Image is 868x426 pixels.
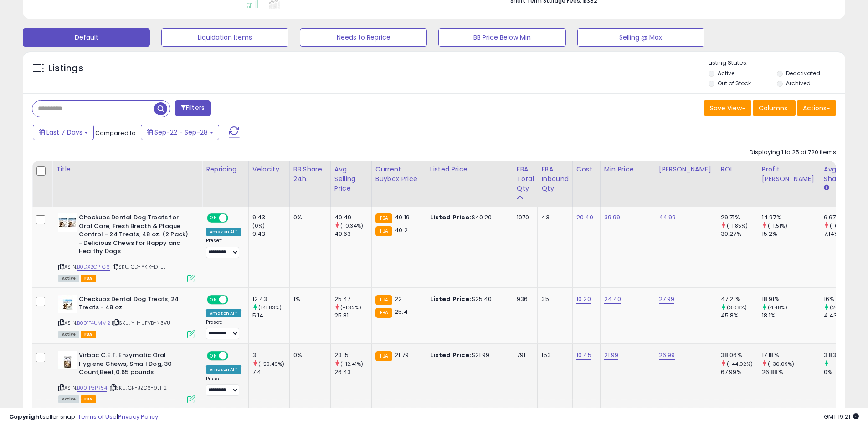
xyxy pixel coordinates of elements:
div: 26.43 [334,368,371,376]
a: B0DX2GPTC6 [77,263,110,271]
span: | SKU: CD-YKIK-DTEL [111,263,165,270]
small: Avg BB Share. [824,184,829,192]
div: ASIN: [58,213,195,281]
div: 153 [541,351,565,359]
a: 39.99 [604,213,621,222]
small: (-12.41%) [340,360,363,368]
b: Checkups Dental Dog Treats for Oral Care, Fresh Breath & Plaque Control - 24 Treats, 48 oz. (2 Pa... [79,213,190,258]
span: Sep-22 - Sep-28 [154,128,208,137]
a: Privacy Policy [118,412,158,421]
button: Selling @ Max [577,28,704,47]
div: seller snap | | [9,413,158,421]
img: 41WPNMMLcdL._SL40_.jpg [58,213,77,232]
div: Avg BB Share [824,165,857,184]
button: Save View [704,100,751,116]
img: 41SYyLWNFUL._SL40_.jpg [58,351,77,369]
span: 25.4 [395,307,408,316]
span: 40.2 [395,226,408,234]
small: FBA [375,308,392,318]
span: Compared to: [95,129,137,137]
button: Filters [175,100,211,116]
button: BB Price Below Min [438,28,565,47]
div: Profit [PERSON_NAME] [762,165,816,184]
div: 40.63 [334,230,371,238]
small: (-6.58%) [830,222,853,229]
span: | SKU: CR-JZO6-9JH2 [108,384,167,391]
span: All listings currently available for purchase on Amazon [58,331,79,338]
div: 0% [293,213,324,222]
a: 10.45 [576,351,591,360]
div: 7.14% [824,230,861,238]
div: 40.49 [334,213,371,222]
button: Columns [753,100,796,116]
div: $40.20 [430,213,506,222]
a: B001T4UMM2 [77,319,110,327]
span: 40.19 [395,213,410,222]
small: (-1.32%) [340,304,361,311]
span: Last 7 Days [46,128,82,137]
span: 22 [395,295,402,303]
div: 25.81 [334,312,371,320]
div: 936 [517,295,531,303]
a: 20.40 [576,213,593,222]
span: All listings currently available for purchase on Amazon [58,275,79,282]
div: 0% [824,368,861,376]
small: FBA [375,213,392,223]
div: ASIN: [58,295,195,338]
small: FBA [375,226,392,236]
button: Default [23,28,150,47]
small: FBA [375,295,392,305]
div: Amazon AI * [206,365,241,374]
small: FBA [375,351,392,361]
div: Amazon AI * [206,309,241,317]
div: Title [56,165,198,174]
strong: Copyright [9,412,42,421]
div: 25.47 [334,295,371,303]
span: FBA [81,395,96,403]
a: 44.99 [659,213,676,222]
div: Preset: [206,238,241,258]
a: 24.40 [604,295,621,304]
div: 29.71% [721,213,758,222]
span: ON [208,296,219,303]
b: Checkups Dental Dog Treats, 24 Treats - 48 oz. [79,295,190,314]
span: Columns [759,104,787,113]
button: Needs to Reprice [300,28,427,47]
div: 43 [541,213,565,222]
div: 4.43% [824,312,861,320]
div: 9.43 [252,213,289,222]
span: OFF [227,214,241,222]
div: BB Share 24h. [293,165,327,184]
b: Listed Price: [430,213,472,222]
div: 3 [252,351,289,359]
small: (141.83%) [258,304,282,311]
small: (-1.51%) [768,222,787,229]
h5: Listings [48,62,83,75]
a: Terms of Use [78,412,117,421]
small: (-44.02%) [727,360,753,368]
span: FBA [81,331,96,338]
b: Virbac C.E.T. Enzymatic Oral Hygiene Chews, Small Dog, 30 Count,Beef,0.65 pounds [79,351,190,379]
small: (3.08%) [727,304,747,311]
label: Active [718,69,734,77]
small: (261.17%) [830,304,853,311]
span: 21.79 [395,351,409,359]
div: 23.15 [334,351,371,359]
b: Listed Price: [430,295,472,303]
small: (-59.46%) [258,360,284,368]
div: Displaying 1 to 25 of 720 items [750,148,836,157]
div: 26.88% [762,368,820,376]
button: Last 7 Days [33,125,94,140]
a: 21.99 [604,351,619,360]
div: 17.18% [762,351,820,359]
div: FBA inbound Qty [541,165,569,193]
div: FBA Total Qty [517,165,534,193]
div: 1070 [517,213,531,222]
div: 0% [293,351,324,359]
label: Deactivated [786,69,820,77]
div: 5.14 [252,312,289,320]
label: Archived [786,79,811,87]
a: B001P3PR54 [77,384,107,392]
small: (4.48%) [768,304,787,311]
div: 38.06% [721,351,758,359]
